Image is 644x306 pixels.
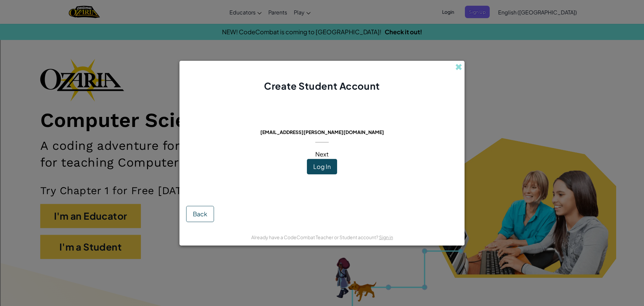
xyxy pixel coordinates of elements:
[3,22,641,28] div: Sort New > Old
[315,150,329,158] span: Next
[186,206,214,222] button: Back
[379,234,393,240] a: Sign in
[193,210,207,218] span: Back
[3,46,641,52] div: Sign out
[3,3,140,9] div: Home
[307,159,337,174] button: Log In
[275,120,370,127] span: This email is already in use:
[3,9,62,16] input: Search outlines
[3,34,641,40] div: Delete
[260,129,384,135] span: [EMAIL_ADDRESS][PERSON_NAME][DOMAIN_NAME]
[3,16,641,22] div: Sort A > Z
[3,28,641,34] div: Move To ...
[313,163,331,170] span: Log In
[3,40,641,46] div: Options
[251,234,379,240] span: Already have a CodeCombat Teacher or Student account?
[264,80,380,92] span: Create Student Account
